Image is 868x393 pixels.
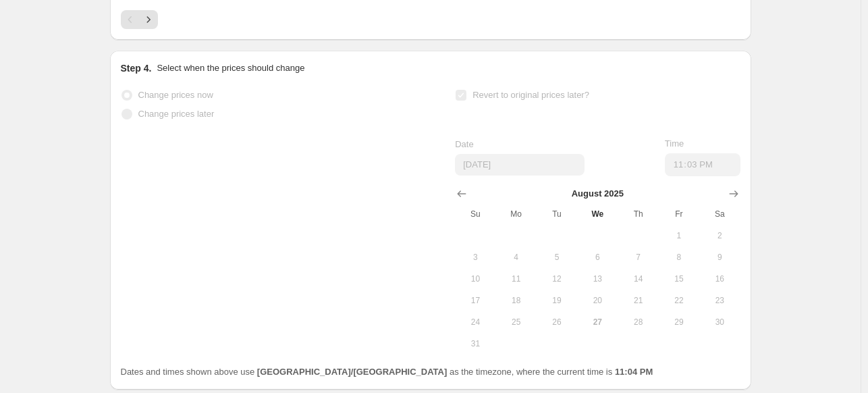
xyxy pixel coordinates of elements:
span: Mo [501,209,531,219]
button: Thursday August 14 2025 [618,268,658,290]
span: 26 [542,317,572,327]
span: 31 [460,338,490,349]
span: 6 [582,252,612,263]
button: Tuesday August 12 2025 [537,268,577,290]
span: 15 [664,273,694,284]
button: Today Wednesday August 27 2025 [577,311,618,333]
span: 11 [501,273,531,284]
span: 28 [623,317,653,327]
input: 12:00 [665,153,740,176]
span: 7 [623,252,653,263]
span: 17 [460,295,490,306]
button: Tuesday August 19 2025 [537,290,577,311]
span: 4 [501,252,531,263]
span: 12 [542,273,572,284]
th: Tuesday [537,203,577,225]
button: Sunday August 24 2025 [455,311,495,333]
span: Date [455,139,473,149]
button: Wednesday August 20 2025 [577,290,618,311]
button: Monday August 18 2025 [496,290,537,311]
th: Sunday [455,203,495,225]
button: Sunday August 31 2025 [455,333,495,355]
button: Sunday August 3 2025 [455,246,495,268]
span: 30 [705,317,734,327]
span: Revert to original prices later? [472,90,589,100]
button: Tuesday August 26 2025 [537,311,577,333]
button: Sunday August 10 2025 [455,268,495,290]
span: 27 [582,317,612,327]
button: Thursday August 7 2025 [618,246,658,268]
span: Tu [542,209,572,219]
span: 9 [705,252,734,263]
span: Change prices later [138,109,215,119]
span: Th [623,209,653,219]
span: Time [665,138,684,149]
button: Saturday August 2 2025 [699,225,740,246]
button: Friday August 1 2025 [659,225,699,246]
p: Select when the prices should change [157,61,304,75]
th: Monday [496,203,537,225]
button: Wednesday August 13 2025 [577,268,618,290]
nav: Pagination [121,10,158,29]
button: Saturday August 23 2025 [699,290,740,311]
span: 19 [542,295,572,306]
b: [GEOGRAPHIC_DATA]/[GEOGRAPHIC_DATA] [257,367,447,377]
th: Thursday [618,203,658,225]
button: Thursday August 28 2025 [618,311,658,333]
button: Next [139,10,158,29]
th: Friday [659,203,699,225]
button: Monday August 4 2025 [496,246,537,268]
input: 8/27/2025 [455,154,585,176]
th: Saturday [699,203,740,225]
span: Change prices now [138,90,213,100]
span: Fr [664,209,694,219]
span: 29 [664,317,694,327]
button: Wednesday August 6 2025 [577,246,618,268]
span: Su [460,209,490,219]
span: 10 [460,273,490,284]
span: 18 [501,295,531,306]
button: Friday August 22 2025 [659,290,699,311]
button: Show previous month, July 2025 [452,184,471,203]
button: Saturday August 9 2025 [699,246,740,268]
button: Tuesday August 5 2025 [537,246,577,268]
button: Friday August 8 2025 [659,246,699,268]
b: 11:04 PM [615,367,653,377]
span: 25 [501,317,531,327]
span: 24 [460,317,490,327]
span: 14 [623,273,653,284]
button: Saturday August 16 2025 [699,268,740,290]
span: Sa [705,209,734,219]
span: We [582,209,612,219]
th: Wednesday [577,203,618,225]
span: 8 [664,252,694,263]
span: 16 [705,273,734,284]
span: 2 [705,230,734,241]
button: Monday August 11 2025 [496,268,537,290]
button: Friday August 29 2025 [659,311,699,333]
span: Dates and times shown above use as the timezone, where the current time is [121,367,653,377]
h2: Step 4. [121,61,152,75]
span: 13 [582,273,612,284]
span: 3 [460,252,490,263]
button: Sunday August 17 2025 [455,290,495,311]
span: 22 [664,295,694,306]
span: 5 [542,252,572,263]
span: 20 [582,295,612,306]
span: 1 [664,230,694,241]
button: Friday August 15 2025 [659,268,699,290]
button: Thursday August 21 2025 [618,290,658,311]
span: 23 [705,295,734,306]
span: 21 [623,295,653,306]
button: Show next month, September 2025 [724,184,743,203]
button: Monday August 25 2025 [496,311,537,333]
button: Saturday August 30 2025 [699,311,740,333]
